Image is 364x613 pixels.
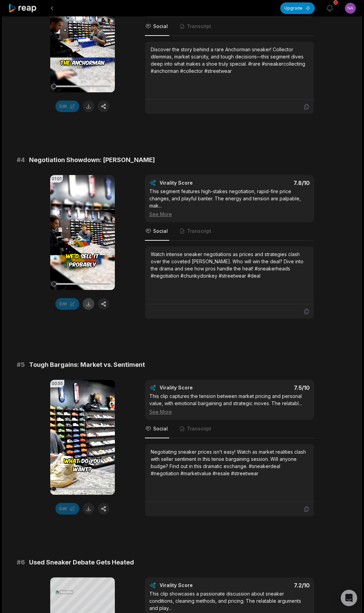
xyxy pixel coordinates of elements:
nav: Tabs [145,222,314,241]
div: This clip captures the tension between market pricing and personal value, with emotional bargaini... [149,392,310,415]
div: Open Intercom Messenger [341,590,357,606]
span: Transcript [187,425,211,432]
button: Upgrade [280,2,315,14]
span: Used Sneaker Debate Gets Heated [29,558,134,567]
div: Watch intense sneaker negotiations as prices and strategies clash over the coveted [PERSON_NAME].... [151,251,308,279]
nav: Tabs [145,17,314,36]
div: See More [149,211,310,218]
div: Virality Score [160,179,233,186]
span: Transcript [187,228,211,235]
button: Edit [55,503,79,515]
span: Social [153,23,168,30]
div: Discover the story behind a rare Anchorman sneaker! Collector dilemmas, market scarcity, and toug... [151,46,308,75]
div: 7.2 /10 [236,582,310,589]
span: Transcript [187,23,211,30]
div: Virality Score [160,582,233,589]
div: 7.5 /10 [236,384,310,391]
nav: Tabs [145,420,314,438]
span: # 5 [17,360,25,370]
div: See More [149,408,310,415]
div: This segment features high-stakes negotiation, rapid-fire price changes, and playful banter. The ... [149,188,310,218]
button: Edit [55,101,79,112]
span: Tough Bargains: Market vs. Sentiment [29,360,145,370]
span: # 6 [17,558,25,567]
button: Edit [55,298,79,310]
video: Your browser does not support mp4 format. [50,380,115,495]
span: Social [153,425,168,432]
video: Your browser does not support mp4 format. [50,175,115,290]
div: Negotiating sneaker prices isn’t easy! Watch as market realities clash with seller sentiment in t... [151,448,308,477]
span: Social [153,228,168,235]
span: # 4 [17,155,25,165]
span: Negotiation Showdown: [PERSON_NAME] [29,155,155,165]
div: Virality Score [160,384,233,391]
div: 7.8 /10 [236,179,310,186]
